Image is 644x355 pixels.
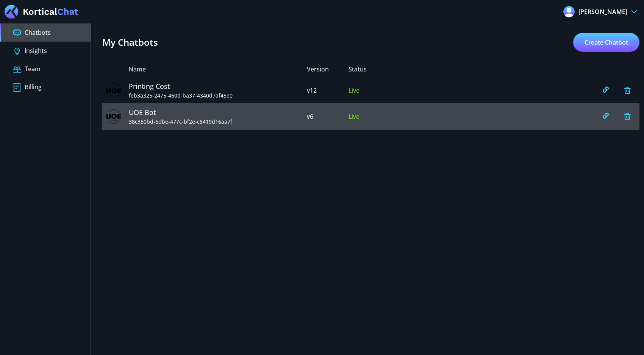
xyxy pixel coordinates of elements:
span: 38c350bd-6dbe-477c-bf2e-c8419d16aa7f [129,118,307,126]
div: Live [349,86,360,95]
img: delete--primary.svg [619,108,636,125]
img: uoe-logo-200x200-RGB.png [106,83,121,98]
div: Live [349,112,360,121]
img: Icon [13,29,21,37]
img: Icon [13,48,21,55]
div: Status [349,65,367,74]
button: Create Chatbot [573,33,639,52]
img: uoe-store-logo-200x200-RGB.png [106,109,121,124]
img: Dropdown arrow [631,10,637,14]
img: Logo [5,5,78,19]
span: Printing Cost [129,81,307,91]
img: Icon [13,66,21,73]
span: [PERSON_NAME] [578,7,627,16]
h2: My Chatbots [102,37,158,48]
img: Icon [13,83,21,93]
span: feb3a325-2475-460d-ba37-4340d7af45e0 [129,91,307,99]
div: Name [129,65,307,74]
div: v12 [307,86,349,95]
img: delete--primary.svg [619,82,636,99]
div: Version [307,65,349,74]
img: User Profile Picture [563,6,575,17]
span: UOE Bot [129,107,307,118]
div: v6 [307,112,349,121]
button: [PERSON_NAME] [561,6,639,18]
